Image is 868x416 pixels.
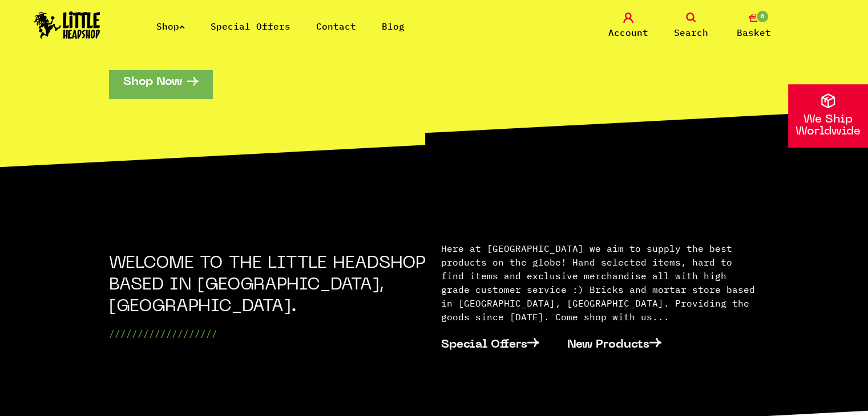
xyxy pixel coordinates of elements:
[109,64,212,99] a: Shop Now
[109,253,427,318] h2: WELCOME TO THE LITTLE HEADSHOP BASED IN [GEOGRAPHIC_DATA], [GEOGRAPHIC_DATA].
[737,26,771,39] span: Basket
[441,327,554,361] a: Special Offers
[34,11,100,39] img: Little Head Shop Logo
[316,21,356,32] a: Contact
[674,26,708,39] span: Search
[109,327,427,340] p: ///////////////////
[725,13,782,39] a: 0 Basket
[756,10,769,23] span: 0
[663,13,720,39] a: Search
[441,242,760,324] p: Here at [GEOGRAPHIC_DATA] we aim to supply the best products on the globe! Hand selected items, h...
[567,327,676,361] a: New Products
[382,21,405,32] a: Blog
[788,114,868,138] p: We Ship Worldwide
[608,26,648,39] span: Account
[156,21,185,32] a: Shop
[211,21,290,32] a: Special Offers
